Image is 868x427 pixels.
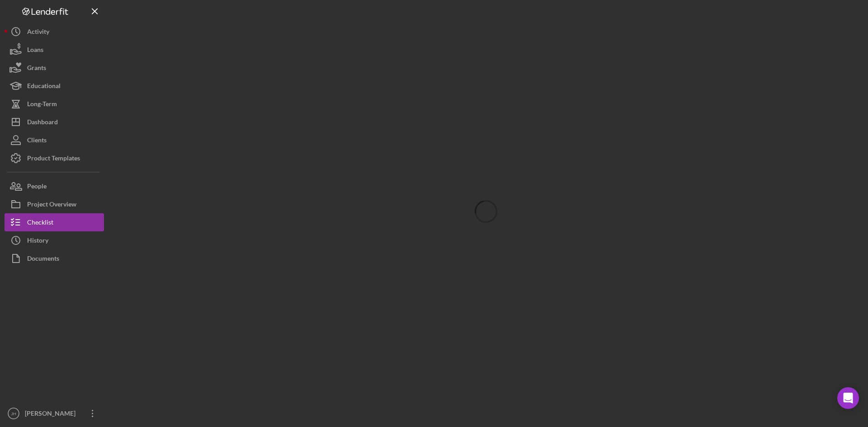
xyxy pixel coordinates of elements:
div: Open Intercom Messenger [837,387,859,409]
button: Educational [5,77,104,95]
button: Product Templates [5,149,104,167]
button: Loans [5,41,104,59]
button: JH[PERSON_NAME] [5,404,104,422]
div: Documents [27,249,59,270]
button: Long-Term [5,95,104,113]
button: Documents [5,249,104,267]
div: Loans [27,41,43,61]
button: History [5,231,104,249]
button: Clients [5,131,104,149]
button: Dashboard [5,113,104,131]
button: Grants [5,59,104,77]
div: Educational [27,77,61,97]
div: Project Overview [27,195,76,216]
button: Checklist [5,213,104,231]
div: People [27,177,47,197]
div: Grants [27,59,46,79]
div: Product Templates [27,149,80,169]
div: Activity [27,23,49,43]
div: History [27,231,48,252]
text: JH [11,411,16,416]
div: Dashboard [27,113,58,133]
div: Clients [27,131,47,151]
div: Checklist [27,213,53,234]
button: Activity [5,23,104,41]
div: [PERSON_NAME] [23,404,81,425]
div: Long-Term [27,95,57,115]
button: People [5,177,104,195]
button: Project Overview [5,195,104,213]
